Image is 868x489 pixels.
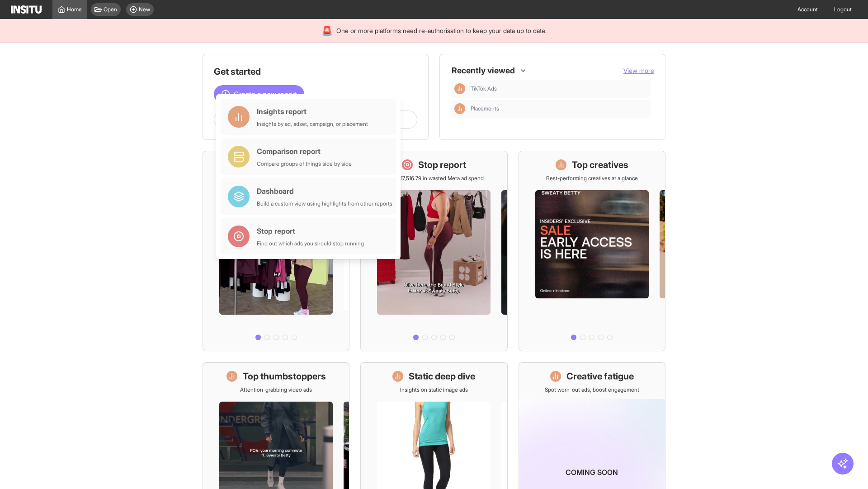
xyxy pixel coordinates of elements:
div: Dashboard [257,186,392,197]
h1: Top creatives [572,158,628,171]
span: Create a new report [234,89,297,100]
h1: Stop report [418,158,466,171]
span: Home [67,6,82,13]
span: New [139,6,150,13]
div: Build a custom view using highlights from other reports [257,200,392,207]
div: Stop report [257,225,364,236]
div: Compare groups of things side by side [257,160,352,168]
button: Create a new report [214,85,304,103]
div: Insights report [257,106,368,117]
div: Comparison report [257,146,352,157]
div: Insights [454,103,465,114]
p: Attention-grabbing video ads [240,386,312,393]
p: Best-performing creatives at a glance [546,175,638,182]
span: TikTok Ads [471,85,497,92]
div: Insights by ad, adset, campaign, or placement [257,120,368,128]
p: Save £17,516.79 in wasted Meta ad spend [384,175,484,182]
div: Find out which ads you should stop running [257,240,364,247]
a: What's live nowSee all active ads instantly [203,151,349,351]
a: Top creativesBest-performing creatives at a glance [519,151,665,351]
span: Open [104,6,117,13]
img: Logo [11,5,42,14]
div: 🚨 [321,24,333,37]
p: Insights on static image ads [400,386,468,393]
h1: Top thumbstoppers [243,370,326,383]
span: TikTok Ads [471,85,647,92]
span: One or more platforms need re-authorisation to keep your data up to date. [336,26,547,35]
span: Placements [471,105,647,112]
div: Insights [454,83,465,94]
span: View more [623,67,654,74]
h1: Static deep dive [409,370,475,383]
span: Placements [471,105,499,112]
a: Stop reportSave £17,516.79 in wasted Meta ad spend [360,151,507,351]
h1: Get started [214,65,417,78]
button: View more [623,66,654,75]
